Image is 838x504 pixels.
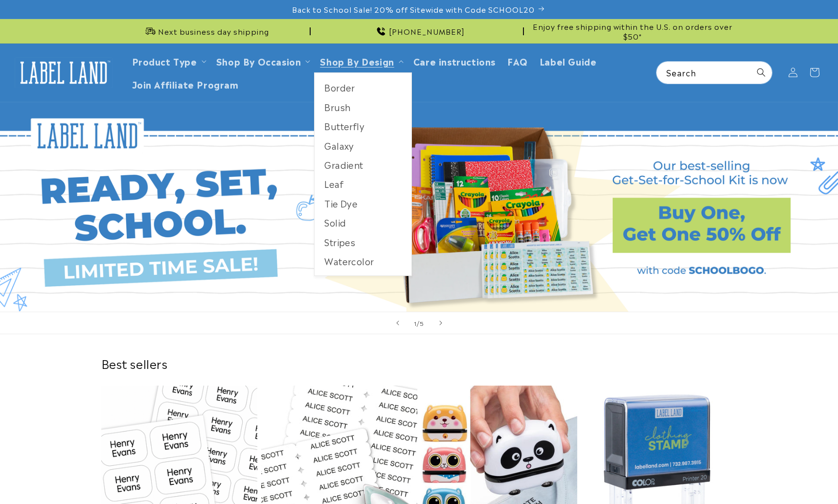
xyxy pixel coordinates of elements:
[750,62,772,83] button: Search
[314,49,407,72] summary: Shop By Design
[315,232,411,252] a: Stripes
[15,57,113,88] img: Label Land
[11,54,116,92] a: Label Land
[315,174,411,193] a: Leaf
[158,26,269,36] span: Next business day shipping
[389,26,465,36] span: [PHONE_NUMBER]
[528,22,737,41] span: Enjoy free shipping within the U.S. on orders over $50*
[507,55,528,67] span: FAQ
[126,72,245,95] a: Join Affiliate Program
[417,318,420,328] span: /
[430,312,452,334] button: Next slide
[501,49,534,72] a: FAQ
[315,252,411,271] a: Watercolor
[315,194,411,213] a: Tie Dye
[210,49,315,72] summary: Shop By Occasion
[315,155,411,174] a: Gradient
[292,4,535,14] span: Back to School Sale! 20% off Sitewide with Code SCHOOL20
[101,19,311,43] div: Announcement
[126,49,210,72] summary: Product Type
[132,54,197,68] a: Product Type
[528,19,737,43] div: Announcement
[408,49,501,72] a: Care instructions
[315,19,524,43] div: Announcement
[413,55,496,67] span: Care instructions
[315,116,411,136] a: Butterfly
[315,97,411,116] a: Brush
[216,55,301,67] span: Shop By Occasion
[414,318,417,328] span: 1
[420,318,424,328] span: 5
[315,213,411,232] a: Solid
[534,49,603,72] a: Label Guide
[132,78,239,90] span: Join Affiliate Program
[320,54,394,68] a: Shop By Design
[101,356,737,371] h2: Best sellers
[540,55,597,67] span: Label Guide
[387,312,408,334] button: Previous slide
[315,78,411,97] a: Border
[315,136,411,155] a: Galaxy
[633,458,828,494] iframe: Gorgias Floating Chat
